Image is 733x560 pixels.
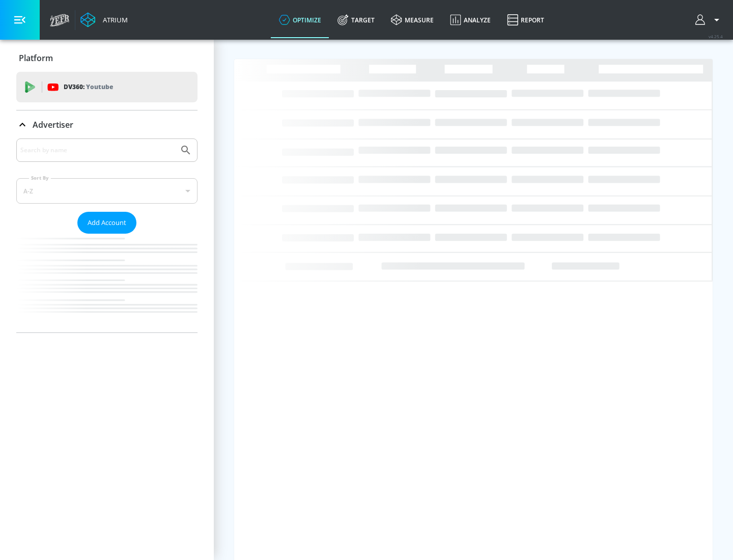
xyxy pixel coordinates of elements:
[16,44,198,72] div: Platform
[499,2,552,38] a: Report
[86,81,113,92] p: Youtube
[64,81,113,93] p: DV360:
[16,138,198,332] div: Advertiser
[29,175,51,181] label: Sort By
[77,212,136,234] button: Add Account
[16,234,198,332] nav: list of Advertiser
[20,144,175,157] input: Search by name
[88,217,126,229] span: Add Account
[16,110,198,139] div: Advertiser
[329,2,383,38] a: Target
[709,34,723,39] span: v 4.25.4
[33,119,73,130] p: Advertiser
[80,12,128,27] a: Atrium
[19,52,53,64] p: Platform
[442,2,499,38] a: Analyze
[271,2,329,38] a: optimize
[383,2,442,38] a: measure
[16,72,198,102] div: DV360: Youtube
[99,15,128,24] div: Atrium
[16,178,198,204] div: A-Z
